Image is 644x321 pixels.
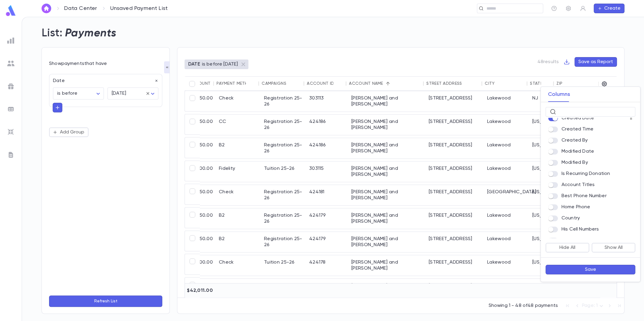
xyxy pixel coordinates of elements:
[562,126,593,132] p: Created Time
[562,204,590,210] p: Home Phone
[562,182,595,188] p: Account Titles
[562,115,594,121] p: Created Date
[592,243,635,252] button: Show All
[562,193,607,199] p: Best Phone Number
[562,148,594,154] p: Modified Date
[546,243,589,252] button: Hide All
[548,87,570,102] button: Columns
[562,160,588,166] p: Modified By
[562,215,580,221] p: Country
[546,265,635,274] button: Save
[562,226,599,232] p: His Cell Numbers
[562,237,600,243] p: Her Cell Numbers
[562,137,588,143] p: Created By
[562,171,610,177] p: Is Recurring Donation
